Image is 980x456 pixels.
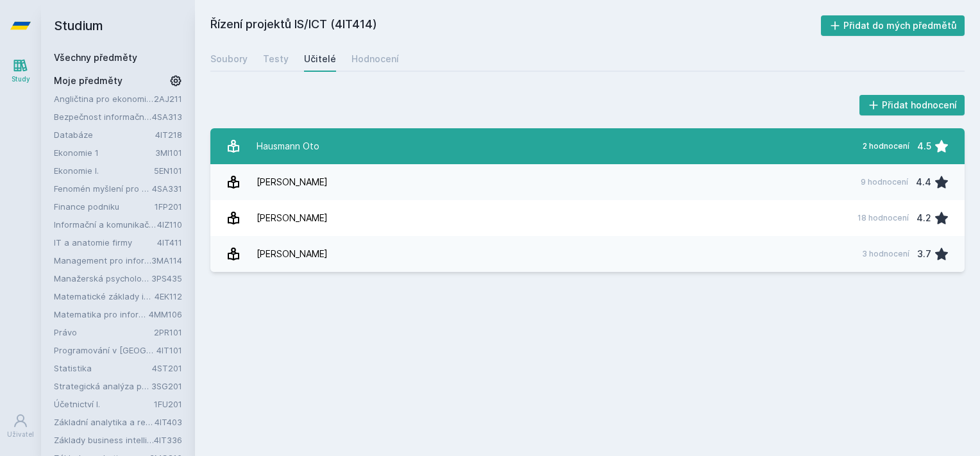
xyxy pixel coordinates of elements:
[54,344,156,357] a: Programování v [GEOGRAPHIC_DATA]
[157,219,182,230] a: 4IZ110
[151,381,182,391] a: 3SG201
[54,52,137,63] a: Všechny předměty
[54,218,157,231] a: Informační a komunikační technologie
[857,213,909,223] div: 18 hodnocení
[304,53,336,65] div: Učitelé
[156,345,182,355] a: 4IT101
[263,46,289,72] a: Testy
[263,53,289,65] div: Testy
[257,133,319,159] div: Hausmann Oto
[210,128,965,164] a: Hausmann Oto 2 hodnocení 4.5
[257,205,328,231] div: [PERSON_NAME]
[54,254,151,267] a: Management pro informatiky a statistiky
[210,236,965,272] a: [PERSON_NAME] 3 hodnocení 3.7
[210,46,248,72] a: Soubory
[54,74,122,87] span: Moje předměty
[3,51,38,90] a: Study
[54,200,155,213] a: Finance podniku
[3,407,38,446] a: Uživatel
[54,92,154,105] a: Angličtina pro ekonomická studia 1 (B2/C1)
[863,141,909,151] div: 2 hodnocení
[210,53,248,65] div: Soubory
[54,308,149,321] a: Matematika pro informatiky
[12,74,30,84] div: Study
[154,165,182,176] a: 5EN101
[54,110,152,123] a: Bezpečnost informačních systémů
[54,362,152,375] a: Statistika
[7,430,34,439] div: Uživatel
[151,273,182,283] a: 3PS435
[54,380,151,393] a: Strategická analýza pro informatiky a statistiky
[152,363,182,373] a: 4ST201
[257,241,328,267] div: [PERSON_NAME]
[917,205,931,231] div: 4.2
[351,53,399,65] div: Hodnocení
[861,177,908,187] div: 9 hodnocení
[155,148,182,158] a: 3MI101
[54,128,155,141] a: Databáze
[154,94,182,104] a: 2AJ211
[210,164,965,200] a: [PERSON_NAME] 9 hodnocení 4.4
[54,416,155,428] a: Základní analytika a reporting
[54,146,155,159] a: Ekonomie 1
[54,326,154,339] a: Právo
[257,169,328,195] div: [PERSON_NAME]
[157,237,182,248] a: 4IT411
[54,434,154,446] a: Základy business intelligence
[155,201,182,212] a: 1FP201
[351,46,399,72] a: Hodnocení
[210,15,821,36] h2: Řízení projektů IS/ICT (4IT414)
[54,182,152,195] a: Fenomén myšlení pro manažery
[152,112,182,122] a: 4SA313
[917,133,931,159] div: 4.5
[154,435,182,445] a: 4IT336
[916,169,931,195] div: 4.4
[821,15,965,36] button: Přidat do mých předmětů
[155,130,182,140] a: 4IT218
[54,272,151,285] a: Manažerská psychologie
[149,309,182,319] a: 4MM106
[151,255,182,266] a: 3MA114
[54,398,154,410] a: Účetnictví I.
[304,46,336,72] a: Učitelé
[54,236,157,249] a: IT a anatomie firmy
[210,200,965,236] a: [PERSON_NAME] 18 hodnocení 4.2
[54,164,154,177] a: Ekonomie I.
[154,399,182,409] a: 1FU201
[155,291,182,301] a: 4EK112
[859,95,965,115] button: Přidat hodnocení
[862,249,909,259] div: 3 hodnocení
[152,183,182,194] a: 4SA331
[154,327,182,337] a: 2PR101
[155,417,182,427] a: 4IT403
[54,290,155,303] a: Matematické základy informatiky
[917,241,931,267] div: 3.7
